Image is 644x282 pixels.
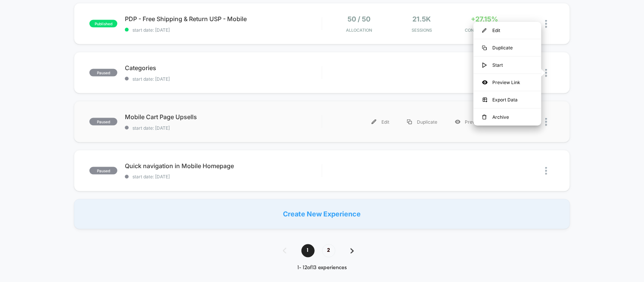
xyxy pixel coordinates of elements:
[407,120,412,124] img: menu
[125,64,321,72] span: Categories
[398,113,446,130] div: Duplicate
[545,20,547,28] img: close
[473,39,541,56] div: Duplicate
[482,46,487,50] img: menu
[89,20,117,28] span: published
[274,172,297,179] input: Volume
[482,28,487,33] img: menu
[89,167,117,175] span: paused
[125,113,321,121] span: Mobile Cart Page Upsells
[473,91,541,108] div: Export Data
[392,28,451,33] span: Sessions
[6,159,324,166] input: Seek
[446,113,492,130] div: Preview
[545,118,547,126] img: close
[125,125,321,131] span: start date: [DATE]
[74,199,570,229] div: Create New Experience
[545,167,547,175] img: close
[455,28,514,33] span: CONVERSION RATE
[363,113,398,130] div: Edit
[473,109,541,126] div: Archive
[372,120,377,124] img: menu
[125,162,321,170] span: Quick navigation in Mobile Homepage
[473,57,541,74] div: Start
[322,244,335,257] span: 2
[482,63,487,68] img: menu
[240,171,260,179] div: Duration
[348,15,371,23] span: 50 / 50
[473,22,541,39] div: Edit
[471,15,498,23] span: +27.15%
[301,244,315,257] span: 1
[125,15,321,23] span: PDP - Free Shipping & Return USP - Mobile
[275,265,369,271] div: 1 - 12 of 13 experiences
[221,171,238,179] div: Current time
[413,15,431,23] span: 21.5k
[125,76,321,82] span: start date: [DATE]
[89,69,117,77] span: paused
[125,27,321,33] span: start date: [DATE]
[4,169,16,181] button: Play, NEW DEMO 2025-VEED.mp4
[346,28,372,33] span: Allocation
[89,118,117,126] span: paused
[482,115,487,120] img: menu
[155,83,174,101] button: Play, NEW DEMO 2025-VEED.mp4
[350,248,354,254] img: pagination forward
[545,69,547,77] img: close
[473,74,541,91] div: Preview Link
[125,174,321,180] span: start date: [DATE]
